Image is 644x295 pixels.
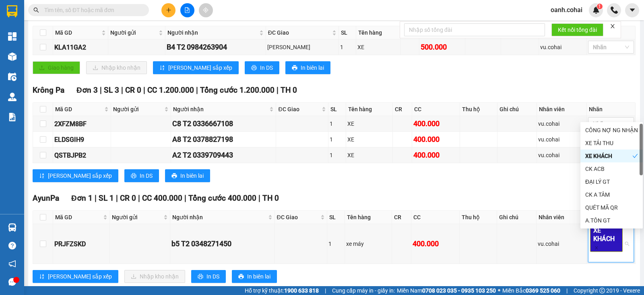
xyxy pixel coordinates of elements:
span: In biên lai [247,272,270,281]
div: 1 [330,151,345,160]
button: plus [161,3,175,17]
div: ELDSGIH9 [54,135,109,145]
span: 1 [598,4,601,9]
span: ⚪️ [498,289,500,292]
button: printerIn DS [191,270,226,283]
span: Krông Pa [33,85,64,95]
td: ELDSGIH9 [53,132,111,147]
div: 400.000 [413,150,458,161]
th: Tên hàng [346,103,393,116]
th: CR [393,103,412,116]
button: file-add [180,3,194,17]
th: Tên hàng [345,211,392,224]
span: Tổng cước 1.200.000 [200,85,275,95]
th: Tên hàng [356,26,401,39]
span: | [566,286,568,295]
span: In DS [140,171,153,180]
span: Miền Nam [397,286,496,295]
div: b5 T2 0348271450 [171,238,273,249]
button: downloadNhập kho nhận [86,61,147,74]
span: oanh.cohai [544,5,589,15]
span: sort-ascending [39,274,45,280]
span: | [184,193,186,203]
span: Kết nối tổng đài [558,25,597,34]
span: printer [292,65,297,71]
span: In biên lai [301,63,324,72]
span: Người nhận [172,213,266,222]
strong: 0708 023 035 - 0935 103 250 [422,287,496,294]
div: QUÉT MÃ QR [580,201,643,214]
span: [PERSON_NAME] sắp xếp [48,272,112,281]
th: SL [327,211,345,224]
th: SL [339,26,356,39]
div: XE TẢI THU [585,139,638,147]
span: close [610,23,615,29]
div: [PERSON_NAME] [267,43,337,52]
span: search [33,7,39,13]
button: uploadGiao hàng [33,61,80,74]
div: Nhãn [589,105,633,114]
button: printerIn biên lai [232,270,277,283]
span: printer [251,65,257,71]
div: 2XFZM8BF [54,119,109,129]
button: sort-ascending[PERSON_NAME] sắp xếp [33,169,118,182]
span: Cung cấp máy in - giấy in: [332,286,395,295]
div: C8 T2 0336667108 [172,118,275,129]
span: Người nhận [173,105,268,114]
th: CC [412,103,460,116]
th: Nhân viên [537,103,587,116]
div: B4 T2 0984263904 [167,42,264,53]
div: A.TÔN GT [585,216,638,225]
div: A.TÔN GT [580,214,643,227]
span: printer [171,173,177,179]
div: QUÉT MÃ QR [585,203,638,212]
span: Mã GD [55,28,100,37]
img: warehouse-icon [8,223,17,232]
div: 1 [328,239,344,248]
span: Người nhận [167,28,257,37]
span: notification [8,260,16,268]
input: Tìm tên, số ĐT hoặc mã đơn [44,6,139,15]
th: Ghi chú [497,211,537,224]
div: XE [347,119,391,128]
span: message [8,278,16,286]
th: CC [411,211,460,224]
div: 1 [330,135,345,144]
span: check [632,153,638,159]
div: 1 [330,119,345,128]
span: ĐC Giao [268,28,330,37]
span: question-circle [8,242,16,249]
img: phone-icon [611,6,618,14]
span: plus [166,7,171,13]
span: Miền Bắc [502,286,560,295]
img: logo-vxr [7,5,17,17]
span: Đơn 3 [76,85,98,95]
span: | [100,85,102,95]
span: Người gửi [110,28,157,37]
div: XE [347,135,391,144]
div: vu.cohai [538,119,585,128]
span: AyunPa [33,193,59,203]
div: 1 [340,43,355,52]
div: KLA11GA2 [54,42,107,52]
span: Đơn 1 [71,193,93,203]
strong: 0369 525 060 [526,287,560,294]
span: CC 400.000 [142,193,182,203]
span: In biên lai [180,171,204,180]
button: Kết nối tổng đài [551,23,603,36]
div: XE KHÁCH [580,150,643,162]
button: printerIn DS [245,61,279,74]
div: XE [357,43,399,52]
div: ĐẠI LÝ GT [580,175,643,188]
span: Người gửi [112,213,162,222]
span: In DS [206,272,219,281]
div: vu.cohai [538,151,585,160]
span: | [116,193,118,203]
div: xe máy [346,239,390,248]
span: Hỗ trợ kỹ thuật: [245,286,319,295]
span: [PERSON_NAME] sắp xếp [48,171,112,180]
img: icon-new-feature [592,6,600,14]
span: | [277,85,279,95]
span: copyright [599,288,605,293]
th: Thu hộ [460,103,497,116]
